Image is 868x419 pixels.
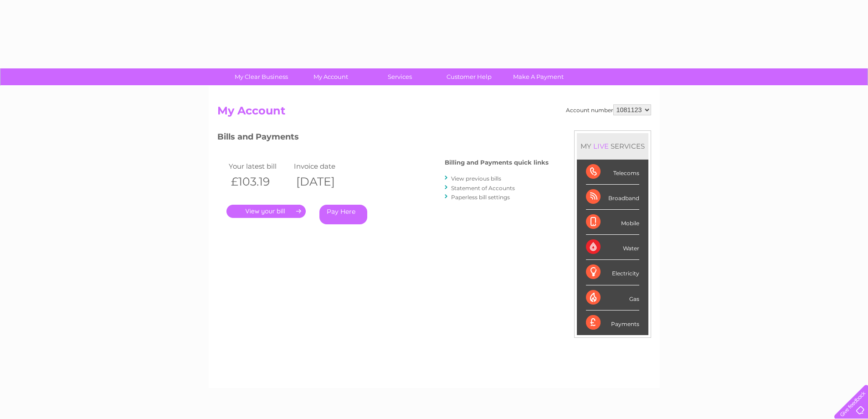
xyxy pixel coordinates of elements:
a: . [226,205,306,218]
td: Your latest bill [226,160,292,172]
a: View previous bills [451,175,501,182]
div: Broadband [586,185,639,210]
th: £103.19 [226,172,292,191]
a: Statement of Accounts [451,185,515,191]
th: [DATE] [292,172,357,191]
a: My Account [293,68,368,85]
a: Make A Payment [501,68,576,85]
div: Telecoms [586,160,639,185]
a: Pay Here [319,205,367,224]
h4: Billing and Payments quick links [445,159,549,166]
div: Gas [586,285,639,310]
td: Invoice date [292,160,357,172]
div: Payments [586,310,639,335]
div: MY SERVICES [577,133,648,159]
div: Mobile [586,210,639,235]
a: Paperless bill settings [451,194,510,201]
a: My Clear Business [224,68,299,85]
a: Services [362,68,437,85]
div: Water [586,235,639,260]
h2: My Account [217,104,651,122]
div: Electricity [586,260,639,285]
div: Account number [566,104,651,115]
div: LIVE [591,142,611,150]
a: Customer Help [431,68,507,85]
h3: Bills and Payments [217,130,549,146]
